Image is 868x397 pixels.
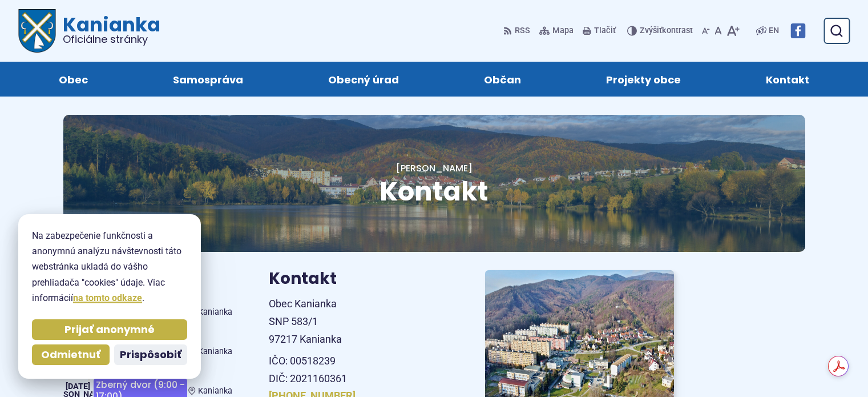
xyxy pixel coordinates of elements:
img: Prejsť na domovskú stránku [18,9,56,53]
span: Prispôsobiť [120,348,181,362]
span: Kontakt [766,62,809,97]
span: Mapa [552,24,574,38]
button: Zväčšiť veľkosť písma [724,19,742,43]
span: Obec Kanianka SNP 583/1 97217 Kanianka [269,298,342,344]
span: Kanianka [198,347,232,356]
span: EN [769,24,779,38]
span: Tlačiť [594,26,616,36]
a: Projekty obce [575,62,712,97]
button: Prispôsobiť [114,344,187,365]
span: Kanianka [198,386,232,396]
span: Oficiálne stránky [63,34,160,45]
a: [PERSON_NAME] [396,162,473,175]
span: kontrast [640,26,693,36]
span: Projekty obce [606,62,681,97]
h3: Kontakt [269,270,458,288]
span: Obec [59,62,88,97]
button: Nastaviť pôvodnú veľkosť písma [712,19,724,43]
p: Na zabezpečenie funkčnosti a anonymnú analýzu návštevnosti táto webstránka ukladá do vášho prehli... [32,228,187,306]
a: Kontakt [735,62,841,97]
button: Zmenšiť veľkosť písma [700,19,712,43]
span: Samospráva [173,62,243,97]
a: Obec [27,62,119,97]
a: na tomto odkaze [73,292,142,303]
button: Prijať anonymné [32,319,187,340]
span: Kontakt [380,173,488,210]
a: Obecný úrad [297,62,430,97]
button: Zvýšiťkontrast [627,19,695,43]
a: EN [766,24,781,38]
p: IČO: 00518239 DIČ: 2021160361 [269,352,458,387]
button: Tlačiť [580,19,618,43]
span: RSS [515,24,530,38]
span: Občan [484,62,521,97]
a: Mapa [537,19,576,43]
button: Odmietnuť [32,344,110,365]
span: Kanianka [198,307,232,317]
span: Kanianka [56,15,160,45]
a: Logo Kanianka, prejsť na domovskú stránku. [18,9,160,53]
span: Obecný úrad [328,62,399,97]
a: RSS [503,19,532,43]
a: Samospráva [142,62,274,97]
span: [DATE] [66,382,90,391]
span: Odmietnuť [41,348,100,362]
img: Prejsť na Facebook stránku [790,23,805,38]
a: Občan [453,62,552,97]
span: Zvýšiť [640,26,662,35]
span: Prijať anonymné [64,323,155,336]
